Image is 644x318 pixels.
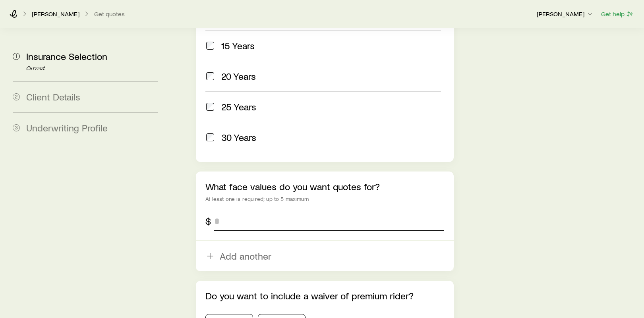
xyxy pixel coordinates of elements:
span: 30 Years [221,132,256,143]
span: Insurance Selection [26,50,107,62]
span: Underwriting Profile [26,122,108,133]
span: 2 [13,93,20,100]
span: 15 Years [221,40,255,51]
div: $ [205,216,211,227]
span: 25 Years [221,101,256,112]
button: [PERSON_NAME] [536,10,594,19]
p: Current [26,66,158,72]
div: At least one is required; up to 5 maximum [205,196,444,202]
button: Add another [196,241,454,271]
span: 20 Years [221,71,256,82]
input: 15 Years [206,42,214,50]
input: 25 Years [206,103,214,111]
p: Do you want to include a waiver of premium rider? [205,290,444,301]
label: What face values do you want quotes for? [205,181,380,192]
button: Get quotes [94,10,125,18]
p: [PERSON_NAME] [32,10,79,18]
input: 20 Years [206,72,214,80]
p: [PERSON_NAME] [537,10,594,18]
span: 1 [13,53,20,60]
span: Client Details [26,91,80,102]
input: 30 Years [206,133,214,141]
button: Get help [601,10,634,19]
span: 3 [13,124,20,131]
